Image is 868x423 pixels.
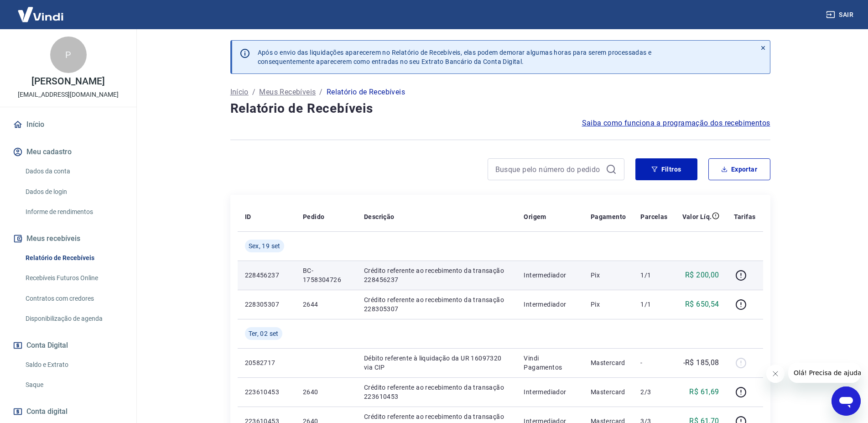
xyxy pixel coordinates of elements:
[582,118,770,129] a: Saiba como funciona a programação dos recebimentos
[18,90,119,99] p: [EMAIL_ADDRESS][DOMAIN_NAME]
[766,365,785,383] iframe: Fechar mensagem
[11,0,70,28] img: Vindi
[230,99,770,118] h4: Relatório de Recebíveis
[22,355,125,374] a: Saldo e Extrato
[364,354,509,372] p: Débito referente à liquidação da UR 16097320 via CIP
[591,358,626,367] p: Mastercard
[22,183,125,201] a: Dados de login
[524,271,576,280] p: Intermediador
[788,363,861,383] iframe: Mensagem da empresa
[245,212,251,221] p: ID
[640,271,667,280] p: 1/1
[249,241,281,251] span: Sex, 19 set
[591,300,626,309] p: Pix
[11,115,125,135] a: Início
[495,162,602,176] input: Busque pelo número do pedido
[708,158,770,180] button: Exportar
[524,387,576,397] p: Intermediador
[230,87,249,98] a: Início
[245,387,288,397] p: 223610453
[22,289,125,308] a: Contratos com credores
[524,354,576,372] p: Vindi Pagamentos
[252,87,255,98] p: /
[249,329,279,338] span: Ter, 02 set
[689,386,719,397] p: R$ 61,69
[22,162,125,181] a: Dados da conta
[303,387,349,397] p: 2640
[591,271,626,280] p: Pix
[259,87,316,98] a: Meus Recebíveis
[640,358,667,367] p: -
[245,300,288,309] p: 228305307
[824,6,857,23] button: Sair
[11,229,125,249] button: Meus recebíveis
[22,249,125,267] a: Relatório de Recebíveis
[5,6,77,14] span: Olá! Precisa de ajuda?
[303,266,349,284] p: BC-1758304726
[50,37,87,73] div: P
[832,386,861,416] iframe: Botão para abrir a janela de mensagens
[685,299,719,310] p: R$ 650,54
[640,300,667,309] p: 1/1
[22,203,125,221] a: Informe de rendimentos
[591,387,626,397] p: Mastercard
[31,77,104,86] p: [PERSON_NAME]
[245,358,288,367] p: 20582717
[364,266,509,284] p: Crédito referente ao recebimento da transação 228456237
[26,405,68,418] span: Conta digital
[11,142,125,162] button: Meu cadastro
[640,212,667,221] p: Parcelas
[635,158,697,180] button: Filtros
[22,309,125,328] a: Disponibilização de agenda
[683,357,719,368] p: -R$ 185,08
[591,212,626,221] p: Pagamento
[22,269,125,287] a: Recebíveis Futuros Online
[364,383,509,401] p: Crédito referente ao recebimento da transação 223610453
[303,300,349,309] p: 2644
[364,295,509,313] p: Crédito referente ao recebimento da transação 228305307
[364,212,395,221] p: Descrição
[319,87,322,98] p: /
[734,212,756,221] p: Tarifas
[685,270,719,281] p: R$ 200,00
[524,300,576,309] p: Intermediador
[524,212,546,221] p: Origem
[22,376,125,394] a: Saque
[303,212,324,221] p: Pedido
[258,48,652,66] p: Após o envio das liquidações aparecerem no Relatório de Recebíveis, elas podem demorar algumas ho...
[640,387,667,397] p: 2/3
[11,402,125,422] a: Conta digital
[682,212,712,221] p: Valor Líq.
[245,271,288,280] p: 228456237
[11,335,125,355] button: Conta Digital
[327,87,405,98] p: Relatório de Recebíveis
